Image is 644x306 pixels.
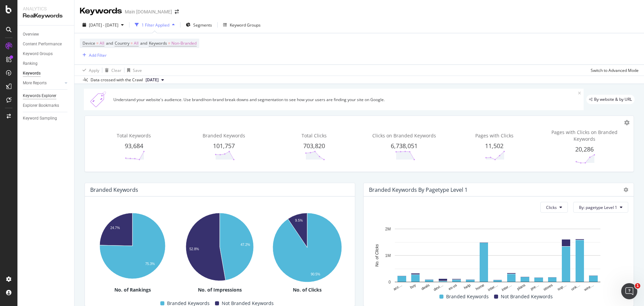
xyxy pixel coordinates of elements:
[241,243,250,247] text: 47.2%
[80,19,126,30] button: [DATE] - [DATE]
[501,293,553,301] span: Not Branded Keywords
[106,40,113,46] span: and
[23,70,41,77] div: Keywords
[385,227,391,231] text: 2M
[311,273,320,276] text: 90.5%
[391,142,418,150] span: 6,738,051
[265,209,349,287] svg: A chart.
[23,41,62,48] div: Content Performance
[475,283,485,291] text: home
[80,65,99,76] button: Apply
[110,226,120,230] text: 24.7%
[143,76,167,84] button: [DATE]
[409,283,417,290] text: buy
[385,253,391,258] text: 1M
[142,22,169,28] div: 1 Filter Applied
[23,60,38,67] div: Ranking
[543,283,553,292] text: stores
[369,186,468,193] div: Branded Keywords By pagetype Level 1
[145,262,155,266] text: 75.3%
[302,132,327,139] span: Total Clicks
[23,31,39,38] div: Overview
[551,129,618,142] span: Pages with Clicks on Branded Keywords
[149,40,167,46] span: Keywords
[23,115,57,122] div: Keyword Sampling
[516,283,526,291] text: plans
[177,287,262,293] div: No. of Impressions
[23,5,69,12] div: Analytics
[23,102,69,109] a: Explorer Bookmarks
[133,68,142,73] div: Save
[90,186,138,193] div: Branded Keywords
[295,219,303,222] text: 9.5%
[586,95,635,104] div: legacy label
[146,77,159,83] span: 2023 Nov. 23rd
[448,283,458,291] text: es-us
[125,8,172,15] div: Main [DOMAIN_NAME]
[23,50,53,57] div: Keyword Groups
[132,19,177,30] button: 1 Filter Applied
[175,9,179,14] div: arrow-right-arrow-left
[89,68,99,73] div: Apply
[372,132,436,139] span: Clicks on Branded Keywords
[594,97,632,101] span: By website & by URL
[115,40,129,46] span: Country
[80,51,107,59] button: Add Filter
[23,80,47,87] div: More Reports
[89,52,107,58] div: Add Filter
[213,142,235,150] span: 101,757
[446,293,489,301] span: Branded Keywords
[621,283,637,299] iframe: Intercom live chat
[177,209,261,285] svg: A chart.
[463,283,471,290] text: help
[124,65,142,76] button: Save
[546,205,557,210] span: Clicks
[183,19,215,30] button: Segments
[591,68,639,73] div: Switch to Advanced Mode
[168,40,170,46] span: =
[80,5,122,17] div: Keywords
[134,39,139,48] span: All
[130,40,133,46] span: =
[190,248,199,251] text: 52.8%
[579,205,617,210] span: By: pagetype Level 1
[83,40,95,46] span: Device
[203,132,245,139] span: Branded Keywords
[388,280,391,285] text: 0
[265,287,350,293] div: No. of Clicks
[23,115,69,122] a: Keyword Sampling
[113,97,578,102] div: Understand your website's audience. Use brand/non-brand break downs and segmentation to see how y...
[485,142,503,150] span: 11,502
[102,65,121,76] button: Clear
[90,287,175,293] div: No. of Rankings
[171,39,197,48] span: Non-Branded
[125,142,143,150] span: 93,684
[230,22,261,28] div: Keyword Groups
[96,40,99,46] span: =
[369,225,626,292] svg: A chart.
[23,92,56,99] div: Keywords Explorer
[117,132,151,139] span: Total Keywords
[220,19,263,30] button: Keyword Groups
[23,41,69,48] a: Content Performance
[111,68,121,73] div: Clear
[575,145,594,153] span: 20,286
[23,102,59,109] div: Explorer Bookmarks
[303,142,325,150] span: 703,820
[421,283,430,291] text: deals
[140,40,147,46] span: and
[475,132,514,139] span: Pages with Clicks
[540,202,568,213] button: Clicks
[90,209,174,283] svg: A chart.
[23,92,69,99] a: Keywords Explorer
[375,244,379,267] text: No. of Clicks
[23,60,69,67] a: Ranking
[23,31,69,38] a: Overview
[573,202,628,213] button: By: pagetype Level 1
[87,91,111,107] img: Xn5yXbTLC6GvtKIoinKAiP4Hm0QJ922KvQwAAAAASUVORK5CYII=
[100,39,104,48] span: All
